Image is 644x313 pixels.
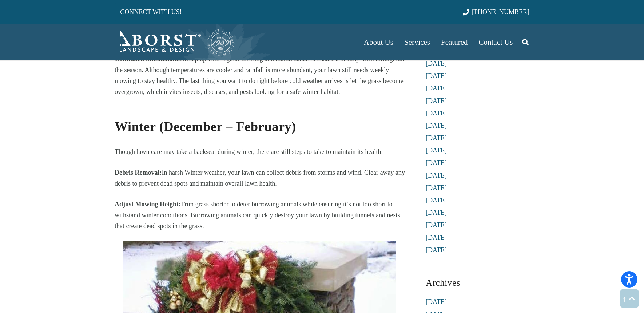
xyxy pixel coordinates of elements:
a: [DATE] [426,221,447,229]
a: Back to top [620,289,639,308]
a: [DATE] [426,110,447,117]
p: Though lawn care may take a backseat during winter, there are still steps to take to maintain its... [115,146,405,157]
a: [DATE] [426,184,447,191]
a: Contact Us [473,24,518,60]
a: [DATE] [426,84,447,92]
p: In harsh Winter weather, your lawn can collect debris from storms and wind. Clear away any debris... [115,167,405,189]
a: [DATE] [426,122,447,129]
strong: Winter (December – February) [115,119,296,134]
a: [DATE] [426,159,447,166]
strong: Adjust Mowing Height: [115,201,181,208]
a: CONNECT WITH US! [115,3,187,21]
a: [DATE] [426,72,447,79]
a: Services [399,24,436,60]
span: Featured [441,38,468,47]
a: [DATE] [426,234,447,241]
span: [PHONE_NUMBER] [472,8,529,16]
a: Borst-Logo [115,28,235,57]
a: [DATE] [426,209,447,216]
span: About Us [364,38,393,47]
a: [DATE] [426,147,447,154]
a: [DATE] [426,246,447,254]
span: Services [404,38,430,47]
a: [DATE] [426,197,447,204]
span: Contact Us [479,38,513,47]
p: Trim grass shorter to deter burrowing animals while ensuring it’s not too short to withstand wint... [115,199,405,231]
a: [DATE] [426,298,447,305]
a: Search [518,33,533,51]
a: [DATE] [426,60,447,67]
a: Featured [436,24,473,60]
strong: Debris Removal: [115,169,162,176]
a: About Us [358,24,399,60]
a: [DATE] [426,134,447,142]
p: Keep up with regular mowing and maintenance to ensure a healthy lawn throughout the season. Altho... [115,54,405,97]
a: [PHONE_NUMBER] [463,8,529,16]
a: [DATE] [426,97,447,104]
h3: Archives [426,274,529,291]
a: [DATE] [426,172,447,179]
